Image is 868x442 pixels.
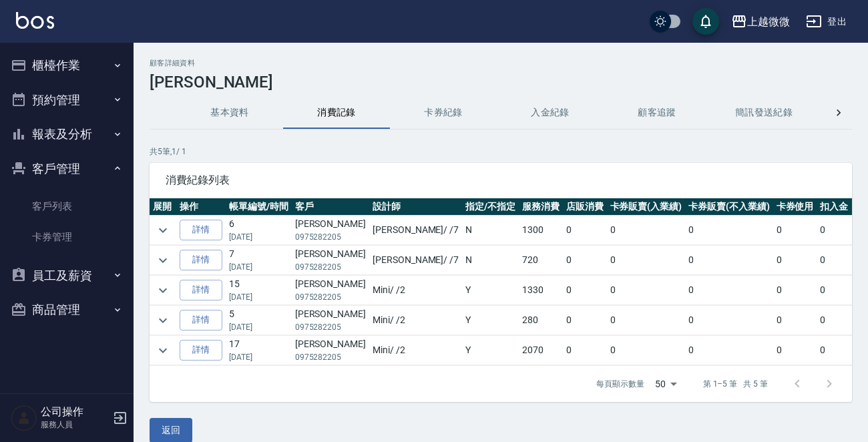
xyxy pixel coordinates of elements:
td: [PERSON_NAME] [292,336,369,365]
td: Y [462,306,519,335]
td: 0 [607,336,686,365]
td: 0 [773,336,817,365]
p: 0975282205 [295,291,366,303]
td: 0 [607,216,686,245]
button: expand row [153,310,173,330]
button: 基本資料 [176,97,283,129]
td: 0 [817,336,851,365]
button: 客戶管理 [5,152,128,186]
td: 0 [563,306,607,335]
h5: 公司操作 [41,405,109,419]
p: 服務人員 [41,419,109,431]
td: 0 [607,306,686,335]
a: 詳情 [180,280,222,300]
th: 卡券販賣(不入業績) [685,198,773,216]
button: 預約管理 [5,83,128,118]
td: [PERSON_NAME] [292,246,369,275]
td: Mini / /2 [369,276,462,305]
button: 顧客追蹤 [604,97,710,129]
div: 上越微微 [747,13,790,30]
button: expand row [153,250,173,270]
td: 0 [607,276,686,305]
td: 0 [817,246,851,275]
a: 卡券管理 [5,222,128,252]
td: Mini / /2 [369,306,462,335]
td: [PERSON_NAME] / /7 [369,216,462,245]
div: 50 [650,366,682,402]
td: 6 [226,216,292,245]
td: 0 [563,216,607,245]
td: Y [462,336,519,365]
p: [DATE] [229,261,288,273]
p: 每頁顯示數量 [596,378,644,390]
th: 客戶 [292,198,369,216]
a: 詳情 [180,250,222,270]
button: expand row [153,220,173,240]
td: Mini / /2 [369,336,462,365]
a: 詳情 [180,220,222,240]
p: [DATE] [229,321,288,333]
td: N [462,246,519,275]
td: 5 [226,306,292,335]
td: 0 [685,246,773,275]
td: [PERSON_NAME] [292,306,369,335]
button: 報表及分析 [5,117,128,152]
td: 0 [685,336,773,365]
a: 客戶列表 [5,191,128,222]
button: 登出 [801,9,852,34]
button: 卡券紀錄 [390,97,497,129]
img: Person [11,405,37,431]
p: 0975282205 [295,231,366,243]
td: 0 [685,306,773,335]
td: 0 [685,276,773,305]
td: 15 [226,276,292,305]
th: 服務消費 [519,198,563,216]
a: 詳情 [180,340,222,361]
button: 商品管理 [5,292,128,327]
td: 280 [519,306,563,335]
button: 消費記錄 [283,97,390,129]
button: expand row [153,341,173,361]
img: Logo [16,12,54,29]
th: 操作 [176,198,226,216]
td: 0 [773,246,817,275]
p: 0975282205 [295,351,366,363]
td: 0 [563,336,607,365]
td: 0 [817,276,851,305]
td: [PERSON_NAME] / /7 [369,246,462,275]
td: 0 [773,306,817,335]
td: 1330 [519,276,563,305]
td: 0 [563,276,607,305]
h3: [PERSON_NAME] [150,73,852,91]
th: 帳單編號/時間 [226,198,292,216]
p: [DATE] [229,231,288,243]
td: 0 [685,216,773,245]
td: 7 [226,246,292,275]
td: 0 [563,246,607,275]
th: 扣入金 [817,198,851,216]
button: expand row [153,280,173,300]
button: 員工及薪資 [5,258,128,293]
p: [DATE] [229,291,288,303]
td: 1300 [519,216,563,245]
button: 入金紀錄 [497,97,604,129]
td: 0 [607,246,686,275]
p: 0975282205 [295,261,366,273]
td: 0 [817,216,851,245]
th: 設計師 [369,198,462,216]
h2: 顧客詳細資料 [150,59,852,67]
td: 0 [773,216,817,245]
td: [PERSON_NAME] [292,216,369,245]
td: [PERSON_NAME] [292,276,369,305]
td: N [462,216,519,245]
button: 上越微微 [726,8,795,35]
button: 簡訊發送紀錄 [710,97,817,129]
td: Y [462,276,519,305]
td: 0 [773,276,817,305]
p: 第 1–5 筆 共 5 筆 [703,378,768,390]
td: 17 [226,336,292,365]
p: [DATE] [229,351,288,363]
th: 卡券使用 [773,198,817,216]
span: 消費紀錄列表 [166,174,836,187]
p: 0975282205 [295,321,366,333]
